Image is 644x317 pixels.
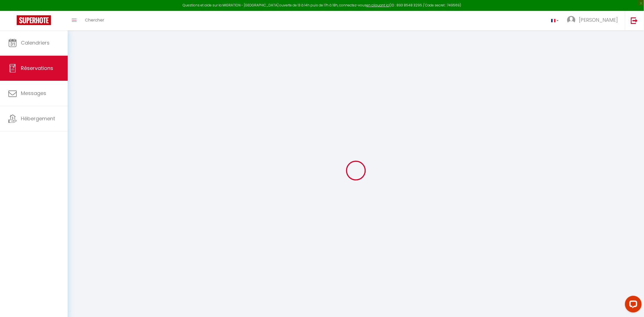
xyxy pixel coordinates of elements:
[621,294,644,317] iframe: LiveChat chat widget
[21,90,46,97] span: Messages
[21,65,53,72] span: Réservations
[579,16,618,23] span: [PERSON_NAME]
[366,3,390,8] a: en cliquant ici
[85,17,104,23] span: Chercher
[81,11,108,30] a: Chercher
[21,39,50,46] span: Calendriers
[567,16,576,24] img: ...
[17,15,51,25] img: Super Booking
[631,17,638,24] img: logout
[21,115,55,122] span: Hébergement
[563,11,625,30] a: ... [PERSON_NAME]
